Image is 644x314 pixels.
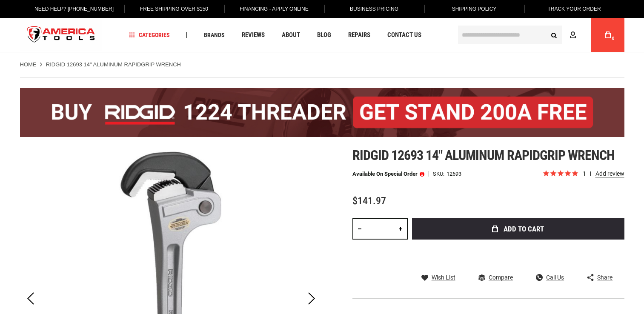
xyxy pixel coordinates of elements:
span: Call Us [546,274,564,280]
img: America Tools [20,19,103,51]
span: Categories [129,32,170,38]
div: 12693 [447,171,461,177]
a: Categories [125,29,174,41]
span: Brands [204,32,225,38]
span: Reviews [242,32,265,38]
span: review [590,171,591,176]
span: 1 reviews [583,170,624,177]
span: Ridgid 12693 14" aluminum rapidgrip wrench [352,147,615,163]
a: Home [20,61,37,69]
span: Blog [317,32,331,38]
span: Rated 5.0 out of 5 stars 1 reviews [542,169,624,179]
a: Repairs [344,29,374,41]
span: Compare [489,274,513,280]
a: 0 [600,18,616,52]
a: Blog [313,29,335,41]
span: Contact Us [387,32,421,38]
p: Available on Special Order [352,171,424,177]
img: BOGO: Buy the RIDGID® 1224 Threader (26092), get the 92467 200A Stand FREE! [20,88,624,137]
span: Add to Cart [504,226,544,233]
a: About [278,29,304,41]
span: Shipping Policy [452,6,497,12]
span: Repairs [348,32,370,38]
iframe: Secure express checkout frame [410,242,626,267]
button: Add to Cart [412,218,624,240]
a: Reviews [238,29,269,41]
strong: RIDGID 12693 14" ALUMINUM RAPIDGRIP WRENCH [46,61,181,68]
span: 0 [612,36,615,41]
a: Compare [478,274,513,281]
span: Share [597,274,613,280]
a: Contact Us [384,29,425,41]
a: Call Us [536,274,564,281]
a: Wish List [421,274,455,281]
span: $141.97 [352,195,386,207]
span: Wish List [432,274,455,280]
a: Brands [200,29,229,41]
a: store logo [20,19,103,51]
strong: SKU [433,171,447,177]
span: About [282,32,300,38]
button: Search [546,27,562,43]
